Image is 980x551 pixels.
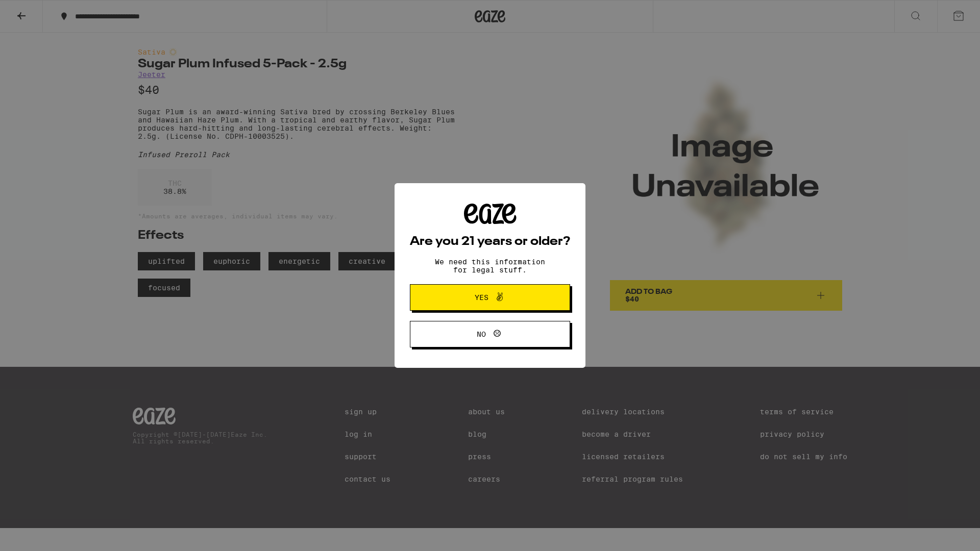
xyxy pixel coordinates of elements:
[410,284,570,311] button: Yes
[410,236,570,248] h2: Are you 21 years or older?
[410,321,570,347] button: No
[475,294,488,301] span: Yes
[477,331,486,338] span: No
[426,258,554,274] p: We need this information for legal stuff.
